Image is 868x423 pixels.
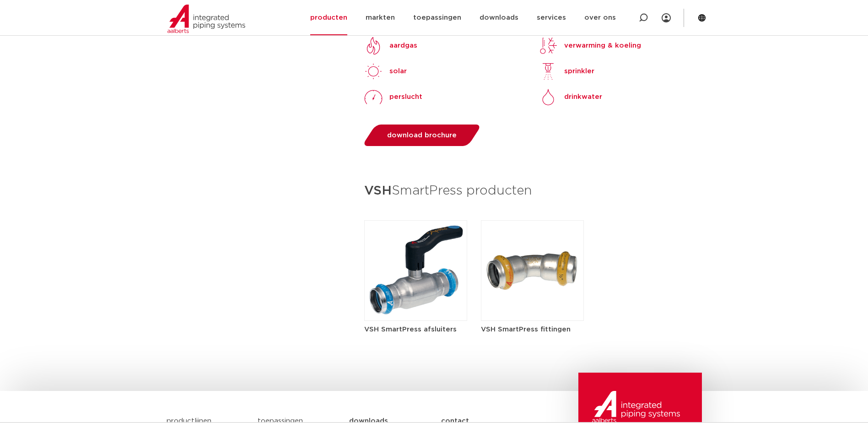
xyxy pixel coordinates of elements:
[389,92,422,103] p: perslucht
[539,62,594,81] a: sprinkler
[564,40,641,51] p: verwarming & koeling
[387,132,457,139] span: download brochure
[539,88,602,106] a: Drinkwaterdrinkwater
[564,66,594,77] p: sprinkler
[364,180,701,202] h3: SmartPress producten
[389,66,407,77] p: solar
[662,8,671,28] div: my IPS
[364,37,417,55] a: aardgas
[362,125,482,146] a: download brochure
[364,62,407,81] a: solarsolar
[364,267,467,334] a: VSH SmartPress afsluiters
[539,88,557,106] img: Drinkwater
[364,184,392,197] strong: VSH
[481,325,584,334] h5: VSH SmartPress fittingen
[364,62,383,81] img: solar
[539,37,641,55] a: verwarming & koeling
[364,88,422,106] a: perslucht
[364,325,467,334] h5: VSH SmartPress afsluiters
[564,92,602,103] p: drinkwater
[481,267,584,334] a: VSH SmartPress fittingen
[389,40,417,51] p: aardgas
